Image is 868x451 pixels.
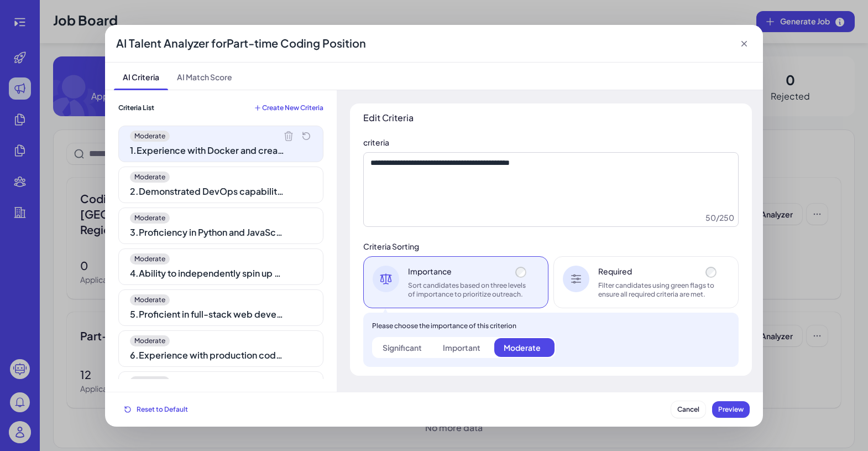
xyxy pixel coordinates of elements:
span: Moderate [130,335,170,346]
div: AI Talent Analyzer for Part-time Coding Position [116,35,366,51]
div: 5 . Proficient in full-stack web development with frameworks like FastAPI, Django, Flask, Node.js... [130,308,285,321]
span: Moderate [130,294,170,305]
div: Significant [383,342,422,353]
span: Moderate [130,212,170,224]
div: Criteria Sorting [363,241,739,252]
div: Filter candidates using green flags to ensure all required criteria are met. [598,281,719,299]
div: Please choose the importance of this criterion [372,322,730,330]
span: Moderate [130,172,170,183]
div: Moderate [504,342,541,353]
span: Preview [718,405,744,413]
div: Required [598,266,719,277]
span: AI Match Score [168,63,241,90]
div: 2 . Demonstrated DevOps capabilities [130,185,285,198]
span: Criteria List [118,103,154,112]
span: Moderate [130,253,170,265]
div: Sort candidates based on three levels of importance to prioritize outreach. [408,281,529,299]
div: 4 . Ability to independently spin up and deploy projects [130,267,285,280]
span: Create New Criteria [262,103,323,112]
div: Importance [408,266,529,277]
div: criteria [363,137,739,148]
span: Cancel [677,405,699,413]
div: 6 . Experience with production codebases using GitHub pull requests and unit testing [130,349,285,362]
div: 1 . Experience with Docker and creation of Dockerfiles [130,144,285,157]
div: 50 / 250 [705,212,734,223]
span: AI Criteria [114,63,168,90]
div: Edit Criteria [363,112,739,123]
button: Reset to Default [118,401,194,418]
span: Moderate [130,131,170,142]
div: Important [443,342,480,353]
button: Cancel [671,401,705,418]
button: Preview [712,401,750,418]
div: 3 . Proficiency in Python and JavaScript for production use in multiple projects [130,226,285,239]
span: Moderate [130,376,170,387]
span: Reset to Default [137,405,188,413]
